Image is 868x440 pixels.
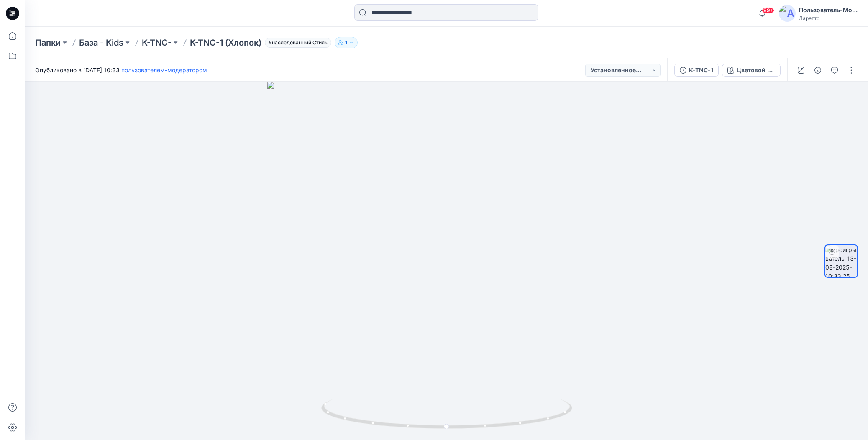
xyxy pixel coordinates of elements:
[811,64,824,77] button: Подробные сведения
[779,5,796,22] img: аватар
[190,38,261,48] ya-tr-span: K-TNC-1 (Хлопок)
[345,38,347,47] p: 1
[35,38,61,48] ya-tr-span: Папки
[674,64,719,77] button: K-TNC-1
[689,66,713,74] ya-tr-span: K-TNC-1
[825,245,857,277] img: проигрыватель-13-08-2025-10:33:25
[737,66,784,74] ya-tr-span: Цветовой путь 1
[35,37,61,48] a: Папки
[269,39,328,46] ya-tr-span: Унаследованный Стиль
[142,38,172,48] ya-tr-span: K-TNC-
[79,38,123,48] ya-tr-span: База - Kids
[722,64,781,77] button: Цветовой путь 1
[35,66,120,74] ya-tr-span: Опубликовано в [DATE] 10:33
[335,37,358,48] button: 1
[79,37,123,48] a: База - Kids
[762,7,774,14] span: 99+
[261,37,331,48] button: Унаследованный Стиль
[799,15,819,21] ya-tr-span: Ларетто
[142,37,172,48] a: K-TNC-
[121,66,207,74] a: пользователем-модератором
